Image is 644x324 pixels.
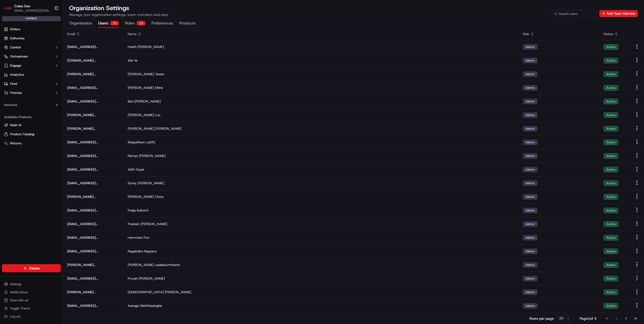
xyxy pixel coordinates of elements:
[2,25,61,33] a: Orders
[604,167,618,172] div: Active
[604,262,618,268] div: Active
[4,141,59,146] a: Returns
[128,181,137,185] span: Sunny
[2,16,61,21] div: sandbox
[69,19,92,28] button: Organization
[523,71,538,77] div: Admin
[604,208,618,213] div: Active
[523,262,538,268] div: Admin
[604,276,618,281] div: Active
[128,154,138,158] span: Raman
[599,10,638,17] button: Add Team Member
[67,276,120,281] span: [EMAIL_ADDRESS][PERSON_NAME][PERSON_NAME][DOMAIN_NAME]
[10,45,21,50] span: Control
[13,33,91,38] input: Got a question? Start typing here...
[10,290,28,294] span: Notifications
[604,58,618,63] div: Active
[10,123,21,127] span: Nash AI
[29,266,40,271] span: Create
[128,58,133,63] span: Wei
[5,48,14,57] img: 1736555255976-a54dd68f-1ca7-489b-9aae-adbdc363a1c4
[529,316,554,321] p: Rows per page
[128,235,143,240] span: Hemmant
[144,235,149,240] span: Puri
[67,208,120,213] span: [EMAIL_ADDRESS][DOMAIN_NAME]
[128,195,154,199] span: [PERSON_NAME]
[3,71,41,80] a: 📗Knowledge Base
[604,44,618,50] div: Active
[523,58,538,63] div: Admin
[604,71,618,77] div: Active
[10,132,34,137] span: Product Catalog
[523,303,538,309] div: Admin
[140,304,162,308] span: Weththasinghe
[128,208,136,213] span: Pooja
[4,132,59,137] a: Product Catalog
[134,99,161,104] span: [PERSON_NAME]
[128,126,154,131] span: [PERSON_NAME]
[10,91,22,95] span: Promise
[604,303,618,309] div: Active
[36,85,61,89] a: Powered byPylon
[67,249,120,254] span: [EMAIL_ADDRESS][DOMAIN_NAME]
[14,4,31,9] button: Coles Dev
[10,141,21,146] span: Returns
[128,140,145,145] span: Shajudheen
[604,180,618,186] div: Active
[604,249,618,254] div: Active
[2,101,61,109] div: Favorites
[523,153,538,159] div: Admin
[523,32,596,36] div: Role
[10,82,17,86] span: Fleet
[155,195,164,199] span: Chow
[128,167,135,172] span: Aditi
[523,289,538,295] div: Admin
[50,86,61,89] span: Pylon
[2,139,61,147] button: Returns
[523,85,538,91] div: Admin
[14,9,50,13] button: [EMAIL_ADDRESS][DOMAIN_NAME]
[2,71,61,79] a: Analytics
[10,298,29,302] span: Chat with us!
[10,282,21,286] span: Settings
[523,180,538,186] div: Admin
[523,208,538,213] div: Admin
[69,4,168,12] h1: Organization Settings
[151,19,173,28] button: Preferences
[604,289,618,295] div: Active
[2,34,61,42] a: Deliveries
[165,290,191,294] span: [PERSON_NAME]
[604,153,618,159] div: Active
[523,44,538,50] div: Admin
[134,58,138,63] span: Ye
[580,316,597,321] div: Page 1 of 4
[2,113,61,121] div: Available Products
[604,140,618,145] div: Active
[523,112,538,118] div: Admin
[128,290,164,294] span: [DEMOGRAPHIC_DATA]
[69,12,168,17] p: Manage your organization settings, team members and roles
[5,74,9,78] div: 📗
[2,305,61,312] button: Toggle Theme
[2,43,61,51] button: Control
[155,113,160,117] span: Luc
[523,276,538,281] div: Admin
[2,2,52,14] button: Coles DevColes Dev[EMAIL_ADDRESS][DOMAIN_NAME]
[128,263,154,267] span: [PERSON_NAME]
[2,313,61,320] button: Log out
[128,99,133,104] span: Ben
[141,222,167,226] span: [PERSON_NAME]
[179,19,196,28] button: Products
[43,74,47,78] div: 💻
[10,72,24,77] span: Analytics
[552,10,597,17] input: Search users
[41,71,83,80] a: 💻API Documentation
[137,208,148,213] span: Kulkarni
[604,99,618,104] div: Active
[604,221,618,227] div: Active
[146,140,155,145] span: Latiff1
[67,167,120,172] span: [EMAIL_ADDRESS][DOMAIN_NAME]
[523,235,538,240] div: Admin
